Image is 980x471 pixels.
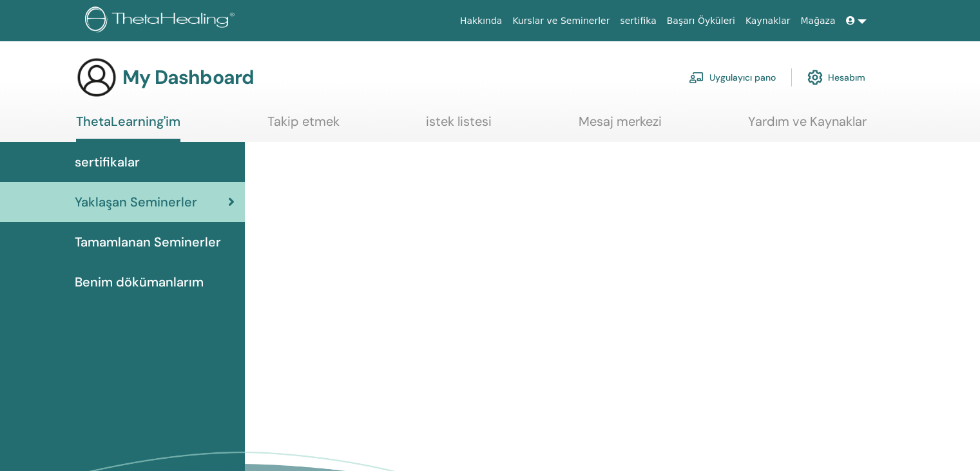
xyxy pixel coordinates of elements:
[455,9,508,33] a: Hakkında
[75,272,204,292] span: Benim dökümanlarım
[615,9,661,33] a: sertifika
[75,232,221,252] span: Tamamlanan Seminerler
[75,152,140,172] span: sertifikalar
[507,9,615,33] a: Kurslar ve Seminerler
[267,114,340,139] a: Takip etmek
[807,66,823,88] img: cog.svg
[579,114,662,139] a: Mesaj merkezi
[76,57,117,98] img: generic-user-icon.jpg
[662,9,740,33] a: Başarı Öyküleri
[795,9,840,33] a: Mağaza
[122,66,254,89] h3: My Dashboard
[740,9,796,33] a: Kaynaklar
[807,63,865,92] a: Hesabım
[426,114,492,139] a: istek listesi
[85,6,239,35] img: logo.png
[748,114,867,139] a: Yardım ve Kaynaklar
[75,192,197,212] span: Yaklaşan Seminerler
[76,114,180,142] a: ThetaLearning'im
[689,72,704,83] img: chalkboard-teacher.svg
[689,63,776,92] a: Uygulayıcı pano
